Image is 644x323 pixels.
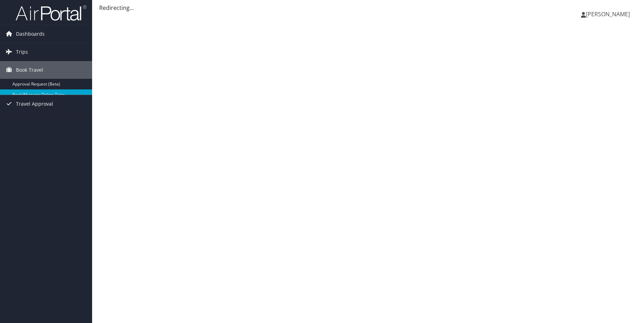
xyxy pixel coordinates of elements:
[581,4,637,25] a: [PERSON_NAME]
[16,61,43,79] span: Book Travel
[16,95,53,113] span: Travel Approval
[16,25,45,43] span: Dashboards
[99,4,637,12] div: Redirecting...
[16,5,86,21] img: airportal-logo.png
[586,10,630,18] span: [PERSON_NAME]
[16,43,28,61] span: Trips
